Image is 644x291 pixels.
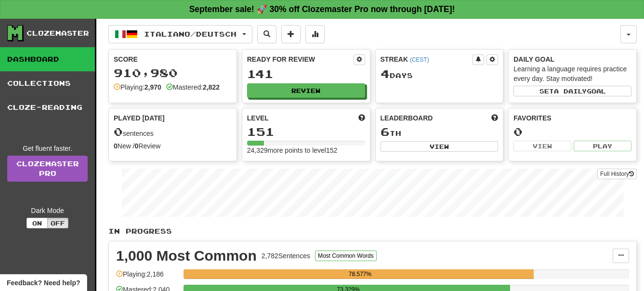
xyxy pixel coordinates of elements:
[114,125,123,138] span: 0
[247,126,365,138] div: 151
[381,126,499,138] div: th
[114,113,165,123] span: Played [DATE]
[114,142,118,150] strong: 0
[513,54,631,64] div: Daily Goal
[281,25,301,43] button: Add sentence to collection
[144,30,237,38] span: Italiano / Deutsch
[145,83,161,91] strong: 2,970
[554,88,587,94] span: a daily
[381,125,390,138] span: 6
[262,251,310,261] div: 2,782 Sentences
[410,56,429,63] a: (CEST)
[381,113,433,123] span: Leaderboard
[7,144,88,153] div: Get fluent faster.
[315,251,377,261] button: Most Common Words
[135,142,139,150] strong: 0
[513,126,631,138] div: 0
[381,67,390,80] span: 4
[381,68,499,80] div: Day s
[305,25,325,43] button: More stats
[108,226,637,236] p: In Progress
[166,82,220,92] div: Mastered:
[247,54,354,64] div: Ready for Review
[186,269,534,279] div: 78.577%
[47,218,68,228] button: Off
[114,126,232,138] div: sentences
[116,249,257,263] div: 1,000 Most Common
[114,141,232,151] div: New / Review
[491,113,498,123] span: This week in points, UTC
[114,54,232,64] div: Score
[114,82,161,92] div: Playing:
[189,4,455,14] strong: September sale! 🚀 30% off Clozemaster Pro now through [DATE]!
[116,269,179,285] div: Playing: 2,186
[7,206,88,215] div: Dark Mode
[203,83,220,91] strong: 2,822
[381,54,473,64] div: Streak
[247,145,365,155] div: 24,329 more points to level 152
[247,113,269,123] span: Level
[597,169,637,179] button: Full History
[381,141,499,152] button: View
[26,28,89,38] div: Clozemaster
[574,141,631,151] button: Play
[513,141,571,151] button: View
[247,83,365,98] button: Review
[114,67,232,79] div: 910,980
[108,25,252,43] button: Italiano/Deutsch
[358,113,365,123] span: Score more points to level up
[513,86,631,96] button: Seta dailygoal
[247,68,365,80] div: 141
[257,25,276,43] button: Search sentences
[7,156,88,182] a: ClozemasterPro
[513,113,631,123] div: Favorites
[26,218,48,228] button: On
[7,278,80,288] span: Open feedback widget
[513,64,631,83] div: Learning a language requires practice every day. Stay motivated!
